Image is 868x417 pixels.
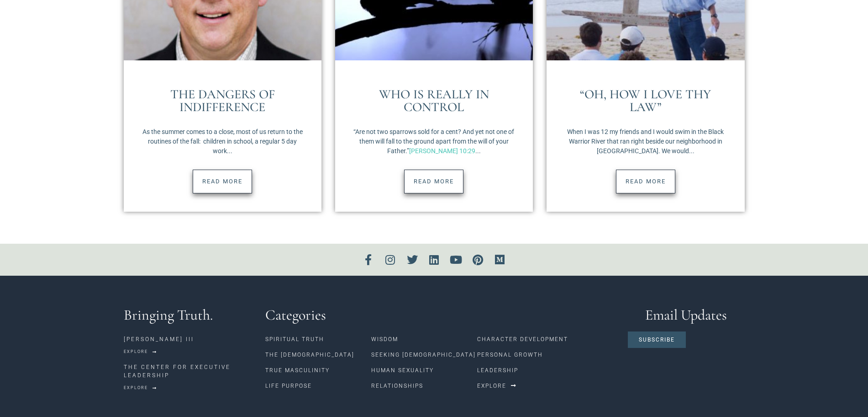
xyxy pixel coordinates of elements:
[265,331,371,394] nav: Menu
[628,308,745,322] h3: Email Updates
[124,350,148,354] span: Explore
[265,347,371,363] a: The [DEMOGRAPHIC_DATA]
[124,386,148,390] span: Explore
[193,170,252,193] a: Read more about The Dangers of Indifference
[265,308,619,322] h3: Categories
[628,331,686,348] a: Subscribe
[124,363,257,380] p: THE CENTER FOR EXECUTIVE LEADERSHIP
[124,335,257,343] p: [PERSON_NAME] III
[265,331,371,347] a: Spiritual Truth
[477,347,618,363] a: Personal Growth
[379,86,489,115] a: Who Is Really In Control
[265,363,371,378] a: True Masculinity
[477,378,517,394] a: Explore
[477,331,618,378] nav: Menu
[371,331,477,347] a: Wisdom
[404,170,463,193] a: Read more about Who Is Really In Control
[371,347,477,363] a: Seeking [DEMOGRAPHIC_DATA]
[170,86,275,115] a: The Dangers of Indifference
[477,383,506,389] span: Explore
[409,147,475,155] a: [PERSON_NAME] 10:29
[124,347,157,357] a: Explore
[565,127,726,156] p: When I was 12 my friends and I would swim in the Black Warrior River that ran right beside our ne...
[124,383,157,393] a: Explore
[353,127,515,156] p: “Are not two sparrows sold for a cent? And yet not one of them will fall to the ground apart from...
[477,363,618,378] a: Leadership
[142,127,303,156] p: As the summer comes to a close, most of us return to the routines of the fall: children in school...
[265,378,371,394] a: Life Purpose
[477,331,618,347] a: Character Development
[639,337,675,342] span: Subscribe
[371,363,477,378] a: Human Sexuality
[124,308,257,322] h3: Bringing Truth.
[371,378,477,394] a: Relationships
[616,170,675,193] a: Read more about “Oh, How I love Thy Law”
[371,331,477,394] nav: Menu
[580,86,711,115] a: “Oh, How I love Thy Law”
